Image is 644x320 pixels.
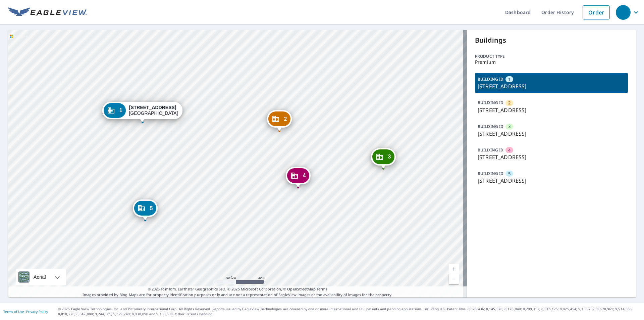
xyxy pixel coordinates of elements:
a: Order [583,5,610,19]
span: 4 [303,173,306,178]
p: BUILDING ID [478,100,503,105]
span: © 2025 TomTom, Earthstar Geographics SIO, © 2025 Microsoft Corporation, © [148,286,328,292]
p: BUILDING ID [478,147,503,153]
p: [STREET_ADDRESS] [478,153,625,161]
p: | [3,310,48,314]
p: BUILDING ID [478,171,503,176]
div: Aerial [16,269,66,285]
div: Dropped pin, building 1, Commercial property, 1350 Oak View Cir Rohnert Park, CA 94928 [102,102,183,123]
span: 5 [150,206,153,211]
a: Privacy Policy [26,309,48,314]
span: 4 [508,147,511,153]
p: [STREET_ADDRESS] [478,130,625,138]
a: OpenStreetMap [287,286,315,291]
span: 2 [508,100,511,106]
p: BUILDING ID [478,76,503,82]
span: 1 [119,108,122,113]
p: © 2025 Eagle View Technologies, Inc. and Pictometry International Corp. All Rights Reserved. Repo... [58,307,641,317]
div: Dropped pin, building 2, Commercial property, 1352 Oak View Cir Rohnert Park, CA 94928 [267,110,292,131]
span: 3 [388,154,391,159]
span: 3 [508,123,511,130]
strong: [STREET_ADDRESS] [129,105,176,110]
span: 5 [508,171,511,177]
a: Current Level 19, Zoom Out [449,274,459,284]
a: Current Level 19, Zoom In [449,264,459,274]
div: Dropped pin, building 3, Commercial property, 1354 Oak View Cir Rohnert Park, CA 94928 [371,148,396,169]
div: [GEOGRAPHIC_DATA] [129,105,178,116]
p: [STREET_ADDRESS] [478,177,625,185]
p: Product type [475,53,628,59]
a: Terms [317,286,328,291]
div: Aerial [32,269,48,285]
p: Buildings [475,35,628,45]
img: EV Logo [8,7,87,17]
span: 2 [284,117,287,122]
p: Images provided by Bing Maps are for property identification purposes only and are not a represen... [8,286,467,298]
p: [STREET_ADDRESS] [478,82,625,90]
span: 1 [508,76,511,83]
p: Premium [475,59,628,65]
p: BUILDING ID [478,124,503,129]
div: Dropped pin, building 5, Commercial property, 1358 Oak View Cir Rohnert Park, CA 94928 [133,199,158,220]
a: Terms of Use [3,309,24,314]
div: Dropped pin, building 4, Commercial property, 1356 Oak View Cir Rohnert Park, CA 94928 [286,167,311,188]
p: [STREET_ADDRESS] [478,106,625,114]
